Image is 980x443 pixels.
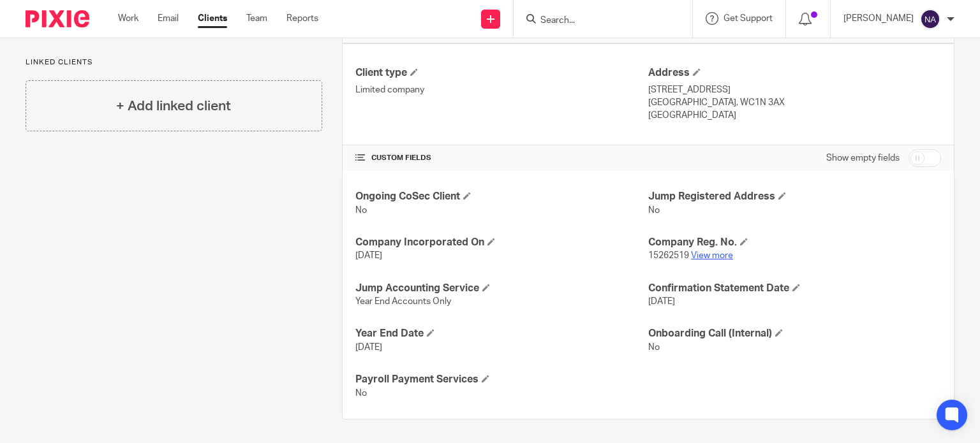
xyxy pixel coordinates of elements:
h4: CUSTOM FIELDS [355,153,648,163]
span: [DATE] [355,251,382,260]
p: [GEOGRAPHIC_DATA] [648,109,941,122]
a: Reports [286,12,318,25]
span: Year End Accounts Only [355,297,451,306]
p: [GEOGRAPHIC_DATA], WC1N 3AX [648,96,941,109]
h4: Jump Registered Address [648,190,941,203]
p: Limited company [355,84,648,96]
span: No [355,389,367,398]
h4: Company Incorporated On [355,236,648,249]
h4: Payroll Payment Services [355,373,648,386]
img: svg%3E [920,9,940,29]
span: No [355,206,367,215]
a: Team [246,12,267,25]
span: [DATE] [648,297,675,306]
span: No [648,343,660,352]
img: Pixie [26,10,89,27]
p: Linked clients [26,57,322,68]
h4: Year End Date [355,327,648,340]
a: View more [691,251,733,260]
input: Search [539,15,654,27]
h4: Address [648,66,941,80]
a: Email [158,12,179,25]
span: Get Support [724,14,773,23]
span: No [648,206,660,215]
h4: Onboarding Call (Internal) [648,327,941,340]
span: 15262519 [648,251,689,260]
p: [STREET_ADDRESS] [648,84,941,96]
h4: + Add linked client [116,96,231,116]
a: Clients [198,12,227,25]
h4: Ongoing CoSec Client [355,190,648,203]
h4: Jump Accounting Service [355,282,648,295]
p: [PERSON_NAME] [843,12,914,25]
label: Show empty fields [826,152,900,164]
span: [DATE] [355,343,382,352]
h4: Company Reg. No. [648,236,941,249]
a: Work [118,12,138,25]
h4: Client type [355,66,648,80]
h4: Confirmation Statement Date [648,282,941,295]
